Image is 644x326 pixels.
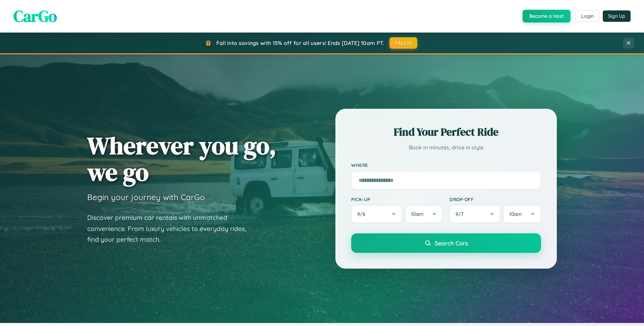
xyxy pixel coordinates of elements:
span: Fall into savings with 15% off for all users! Ends [DATE] 10am PT. [216,40,384,46]
h1: Wherever you go, we go [87,132,276,185]
span: 9 / 6 [357,211,369,217]
span: 9 / 7 [455,211,467,217]
span: CarGo [13,5,57,27]
button: Search Cars [351,233,541,253]
button: FALL15 [389,37,418,49]
button: 10am [405,205,443,223]
p: Discover premium car rentals with unmatched convenience. From luxury vehicles to everyday rides, ... [87,212,255,245]
span: Search Cars [435,239,468,247]
h2: Find Your Perfect Ride [351,125,541,139]
h3: Begin your journey with CarGo [87,192,205,202]
label: Where [351,162,541,168]
span: 10am [411,211,424,217]
button: Login [576,10,599,22]
label: Drop-off [449,196,541,202]
button: 10am [503,205,541,223]
button: 9/6 [351,205,402,223]
button: Sign Up [603,10,631,22]
label: Pick-up [351,196,443,202]
span: 10am [509,211,522,217]
p: Book in minutes, drive in style [351,143,541,152]
button: 9/7 [449,205,500,223]
button: Become a Host [523,10,571,22]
